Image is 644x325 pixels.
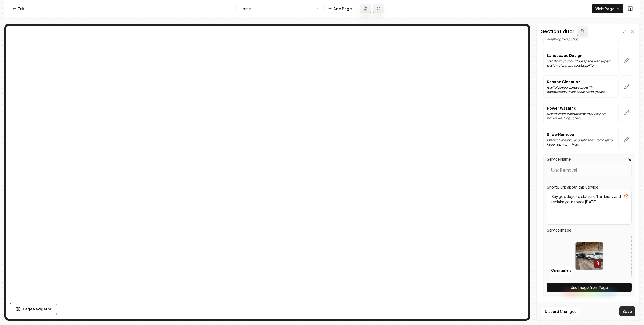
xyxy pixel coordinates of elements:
[324,4,355,13] button: Add Page
[547,185,598,189] label: Short Blurb about this Service
[23,306,51,312] span: Page Navigator
[547,79,615,84] p: Season Cleanups
[619,306,635,316] button: Save
[547,59,615,68] p: Transform your outdoor space with expert design, style, and functionality.
[9,4,28,13] a: Exit
[547,162,632,177] input: Service Name
[360,4,371,13] button: Add admin page prompt
[592,4,623,13] a: Visit Page
[547,283,632,292] button: Use Image from Page
[547,157,571,161] label: Service Name
[547,227,632,233] label: Service Image
[10,303,57,315] button: Page Navigator
[373,4,384,13] button: Regenerate page
[547,53,615,58] p: Landscape Design
[541,306,580,316] button: Discard Changes
[547,105,615,111] p: Power Washing
[549,266,573,275] button: Open gallery
[541,27,575,35] h2: Section Editor
[541,300,576,310] button: + Add a service
[576,242,603,270] img: image
[547,132,615,137] p: Snow Removal
[547,85,615,94] p: Revitalize your landscape with comprehensive seasonal cleanup care.
[577,26,588,36] button: Add admin section prompt
[547,138,615,147] p: Efficient, reliable, and safe snow removal to keep you worry-free.
[547,112,615,120] p: Revitalize your surfaces with our expert power washing service.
